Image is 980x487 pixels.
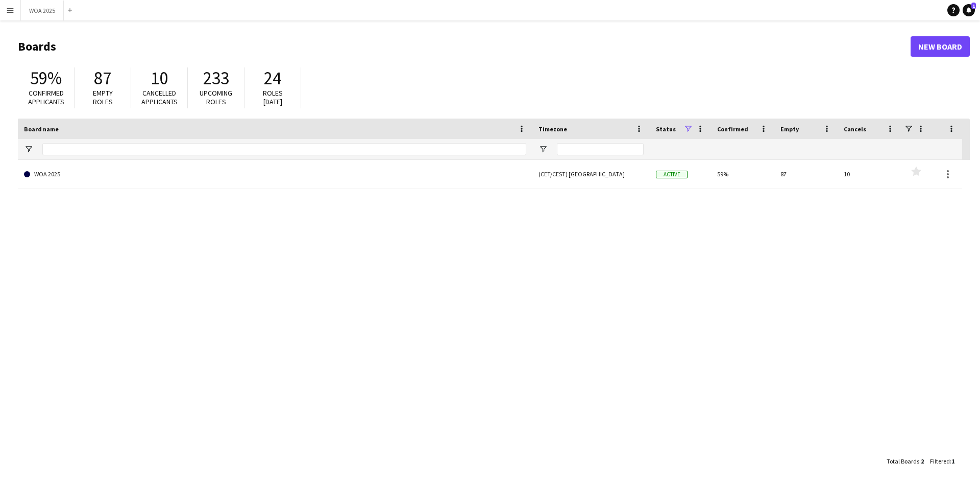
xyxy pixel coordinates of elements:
span: 1 [971,3,976,9]
span: 59% [30,67,62,89]
span: Total Boards [887,457,919,465]
span: Confirmed [717,125,748,133]
h1: Boards [18,39,911,54]
div: : [887,451,924,471]
span: Filtered [930,457,950,465]
button: Open Filter Menu [24,145,33,154]
span: Roles [DATE] [263,88,283,106]
span: 1 [951,457,954,465]
button: Open Filter Menu [538,145,548,154]
a: 1 [963,4,975,16]
button: WOA 2025 [21,1,64,20]
span: Status [656,125,676,133]
span: Confirmed applicants [28,88,64,106]
div: 87 [774,160,838,188]
span: Board name [24,125,59,133]
input: Timezone Filter Input [557,143,644,155]
span: Active [656,171,688,178]
span: Timezone [538,125,567,133]
span: Cancels [844,125,866,133]
span: Empty [780,125,799,133]
span: 2 [921,457,924,465]
a: WOA 2025 [24,160,526,189]
span: Cancelled applicants [141,88,178,106]
div: : [930,451,954,471]
span: Empty roles [93,88,113,106]
span: 87 [94,67,111,89]
div: 10 [838,160,901,188]
a: New Board [911,36,970,57]
div: (CET/CEST) [GEOGRAPHIC_DATA] [532,160,650,188]
span: Upcoming roles [200,88,232,106]
span: 233 [203,67,229,89]
div: 59% [711,160,774,188]
span: 10 [151,67,168,89]
input: Board name Filter Input [42,143,526,155]
span: 24 [264,67,281,89]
